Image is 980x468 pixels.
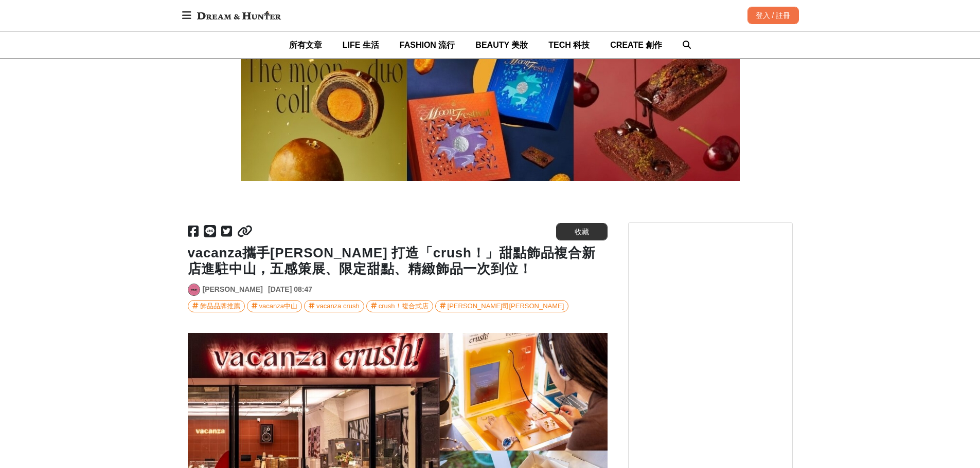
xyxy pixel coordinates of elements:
a: FASHION 流行 [400,31,455,59]
div: [DATE] 08:47 [268,284,312,295]
a: [PERSON_NAME] [203,284,263,295]
a: crush！複合式店 [366,300,433,312]
div: [PERSON_NAME]司[PERSON_NAME] [448,301,564,312]
span: LIFE 生活 [343,41,379,49]
a: LIFE 生活 [343,31,379,59]
a: 飾品品牌推薦 [188,300,245,312]
a: vacanza crush [304,300,364,312]
span: 所有文章 [289,41,322,49]
div: 飾品品牌推薦 [200,301,240,312]
a: 所有文章 [289,31,322,59]
span: FASHION 流行 [400,41,455,49]
span: BEAUTY 美妝 [475,41,528,49]
a: TECH 科技 [548,31,590,59]
a: vacanza中山 [247,300,302,312]
img: 2025中秋禮盒推薦：除了傳統月餅，金箔蛋黃酥、冰淇淋月餅、瑪德蓮與費南雪禮盒...讓你送出精緻奢華感 [241,52,740,181]
span: CREATE 創作 [610,41,662,49]
button: 收藏 [556,223,608,240]
div: 登入 / 註冊 [747,7,799,24]
div: crush！複合式店 [379,301,429,312]
span: TECH 科技 [548,41,590,49]
a: [PERSON_NAME]司[PERSON_NAME] [435,300,569,312]
img: Dream & Hunter [192,6,286,25]
a: Avatar [188,284,200,296]
h1: vacanza攜手[PERSON_NAME] 打造「crush！」甜點飾品複合新店進駐中山，五感策展、限定甜點、精緻飾品一次到位！ [188,245,608,277]
div: vacanza中山 [259,301,297,312]
div: vacanza crush [316,301,360,312]
img: Avatar [188,284,200,295]
a: BEAUTY 美妝 [475,31,528,59]
a: CREATE 創作 [610,31,662,59]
